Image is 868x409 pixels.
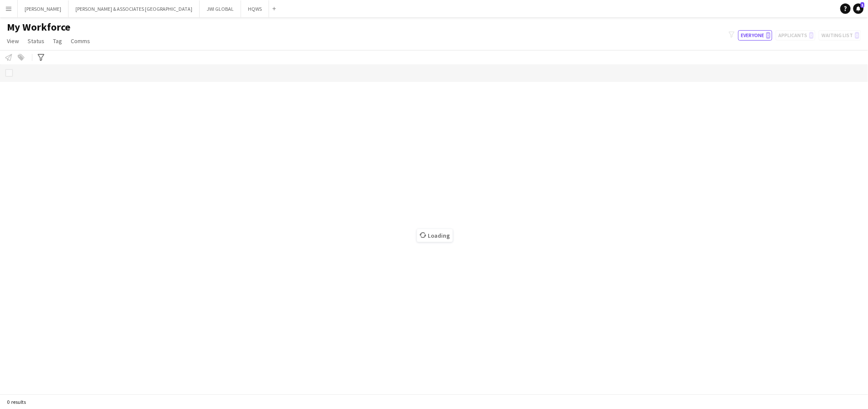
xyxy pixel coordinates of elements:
span: My Workforce [7,21,70,34]
span: Loading [417,229,453,242]
a: Tag [50,35,66,47]
span: View [7,37,19,45]
a: View [3,35,22,47]
button: JWI GLOBAL [200,0,241,17]
span: Comms [71,37,90,45]
button: [PERSON_NAME] [18,0,69,17]
a: Status [24,35,48,47]
app-action-btn: Advanced filters [36,52,46,63]
button: Everyone0 [738,30,772,41]
a: 1 [853,3,864,14]
span: Tag [53,37,62,45]
button: HQWS [241,0,269,17]
button: [PERSON_NAME] & ASSOCIATES [GEOGRAPHIC_DATA] [69,0,200,17]
span: 0 [766,32,771,39]
span: 1 [861,2,865,8]
a: Comms [67,35,94,47]
span: Status [28,37,44,45]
